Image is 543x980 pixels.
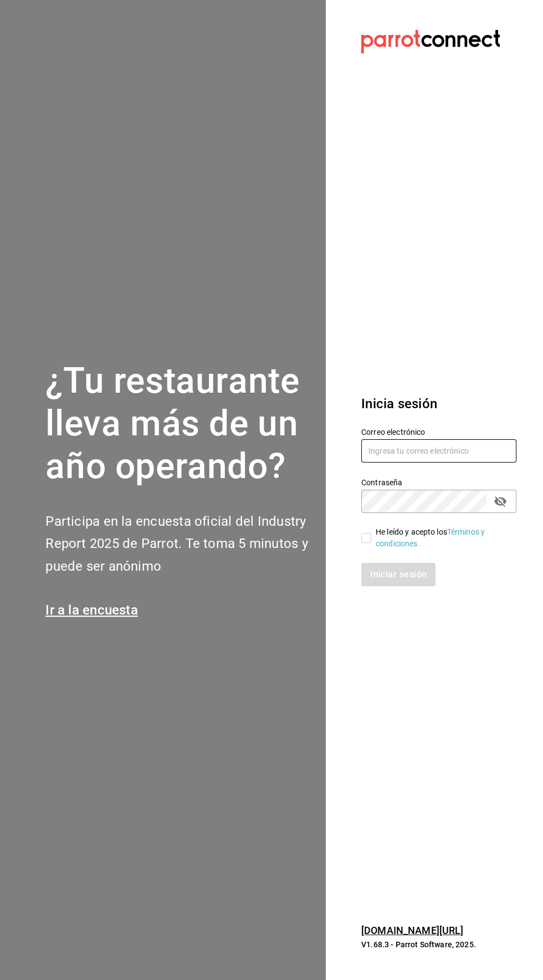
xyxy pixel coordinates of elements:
div: He leído y acepto los [376,526,508,550]
h1: ¿Tu restaurante lleva más de un año operando? [45,360,313,488]
h2: Participa en la encuesta oficial del Industry Report 2025 de Parrot. Te toma 5 minutos y puede se... [45,510,313,578]
h3: Inicia sesión [361,394,516,414]
label: Correo electrónico [361,428,516,436]
a: Ir a la encuesta [45,602,138,618]
p: V1.68.3 - Parrot Software, 2025. [361,939,516,950]
input: Ingresa tu correo electrónico [361,439,516,463]
label: Contraseña [361,479,516,486]
button: passwordField [491,492,510,511]
a: [DOMAIN_NAME][URL] [361,925,463,936]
